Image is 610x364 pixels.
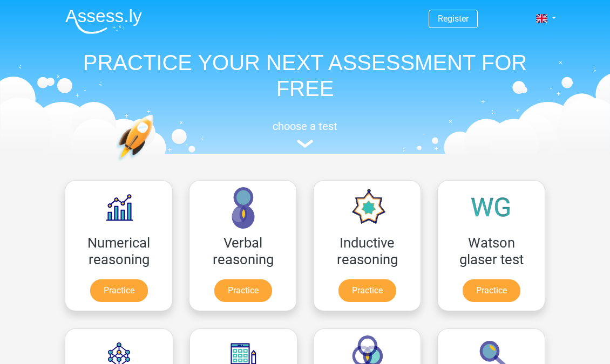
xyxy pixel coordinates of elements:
[338,279,396,302] a: Practice
[57,120,553,148] a: choose a test
[90,279,148,302] a: Practice
[214,279,272,302] a: Practice
[297,140,313,148] img: assessment
[116,114,195,212] img: practice
[463,279,520,302] a: Practice
[57,120,553,133] h5: choose a test
[57,50,553,101] h1: PRACTICE YOUR NEXT ASSESSMENT FOR FREE
[65,9,142,34] img: Assessly
[438,13,469,24] a: Register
